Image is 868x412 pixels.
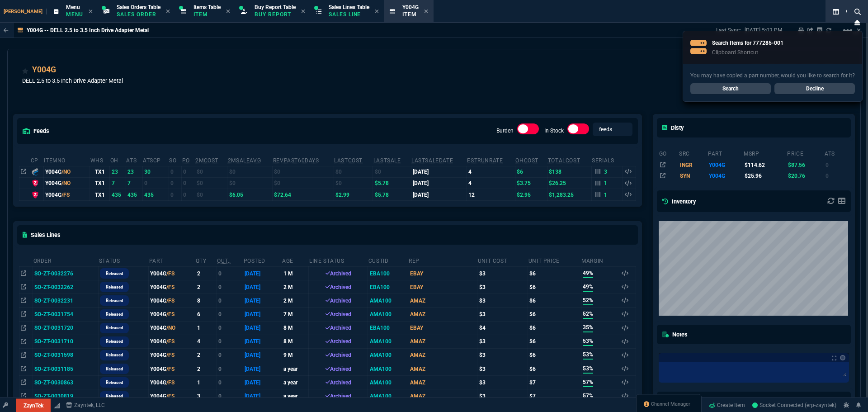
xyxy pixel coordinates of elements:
nx-icon: Search [843,6,856,17]
div: Archived [311,310,367,318]
td: SO-ZT-0031598 [33,348,99,362]
p: Released [106,284,123,291]
div: $3 [479,365,527,373]
td: 7 M [282,308,309,321]
th: cp [30,153,44,166]
td: 0 [217,266,243,280]
span: /FS [166,338,175,345]
td: SO-ZT-0031754 [33,308,99,321]
td: $2.95 [515,189,547,200]
td: 2 M [282,294,309,308]
span: Y004G [402,4,419,10]
a: Y004G [32,64,56,76]
p: Clipboard Shortcut [712,49,783,56]
td: 435 [126,189,142,200]
td: EBAY [408,266,477,280]
p: Sales Order [117,11,160,18]
nx-icon: Split Panels [829,6,843,17]
span: Menu [66,4,80,10]
a: 6YsZNTO6RmY8qUMZAABy [752,401,836,409]
p: You may have copied a part number, would you like to search for it? [690,71,855,80]
td: AMAZ [408,376,477,389]
h5: Sales Lines [23,231,61,239]
p: Sales Line [329,11,369,18]
span: 49% [583,283,593,292]
nx-icon: Close Workbench [851,17,863,28]
td: 30 [142,166,169,177]
td: 1 [195,376,217,389]
td: AMAZ [408,294,477,308]
td: Y004G [149,294,195,308]
td: a year [282,376,309,389]
td: $6 [528,335,581,348]
td: SO-ZT-0031710 [33,335,99,348]
td: Y004G [149,308,195,321]
nx-icon: Open In Opposite Panel [21,311,26,317]
p: Released [106,324,123,331]
th: go [659,147,679,159]
td: [DATE] [243,335,282,348]
td: Y004G [149,266,195,280]
td: $1,283.25 [547,189,591,200]
td: TX1 [90,189,110,200]
div: Archived [311,270,367,278]
td: EBAY [408,280,477,294]
abbr: Avg Cost of Inventory on-hand [515,157,538,164]
abbr: Total sales within a 30 day window based on last time there was inventory [467,157,503,164]
td: 4 [195,335,217,348]
tr: DELL 9W8C4 3.5 TO 2.5 ADAPTER [659,170,849,181]
th: src [679,147,708,159]
h5: Disty [662,123,684,132]
td: AMA100 [368,335,408,348]
span: /NO [61,169,71,175]
span: 53% [583,350,593,360]
p: Y004G -- DELL 2.5 to 3.5 Inch Drive Adapter Metal [27,27,149,34]
div: In-Stock [567,123,589,138]
span: Channel Manager [651,401,690,408]
p: Released [106,270,123,277]
nx-icon: Open In Opposite Panel [21,169,26,175]
label: In-Stock [544,128,564,134]
div: Archived [311,283,367,291]
td: SYN [679,170,708,181]
td: $114.62 [743,159,787,170]
span: /FS [166,284,175,290]
abbr: Outstanding (To Ship) [217,258,231,264]
td: [DATE] [243,266,282,280]
div: $3 [479,351,527,359]
td: $3.75 [515,177,547,189]
td: SO-ZT-0032276 [33,266,99,280]
td: 0 [169,189,181,200]
span: 53% [583,365,593,374]
th: Serials [591,153,623,166]
td: EBA100 [368,266,408,280]
td: 2 [195,280,217,294]
td: $6 [528,266,581,280]
th: part [708,147,743,159]
td: SO-ZT-0032262 [33,280,99,294]
th: Part [149,254,195,267]
td: $0 [273,166,334,177]
label: Burden [496,128,514,134]
td: 9 M [282,348,309,362]
td: $0 [195,189,227,200]
td: [DATE] [243,321,282,335]
td: $26.25 [547,177,591,189]
span: [PERSON_NAME] [4,9,47,14]
td: AMA100 [368,348,408,362]
p: Item [402,11,419,18]
p: Released [106,365,123,373]
td: $138 [547,166,591,177]
th: Unit Price [528,254,581,267]
span: 53% [583,337,593,346]
p: Buy Report [255,11,296,18]
span: /NO [166,325,175,331]
th: QTY [195,254,217,267]
th: Unit Cost [477,254,528,267]
nx-icon: Search [851,6,864,17]
div: Archived [311,337,367,346]
span: 52% [583,296,593,305]
a: msbcCompanyName [63,401,108,409]
td: 0 [217,335,243,348]
th: msrp [743,147,787,159]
